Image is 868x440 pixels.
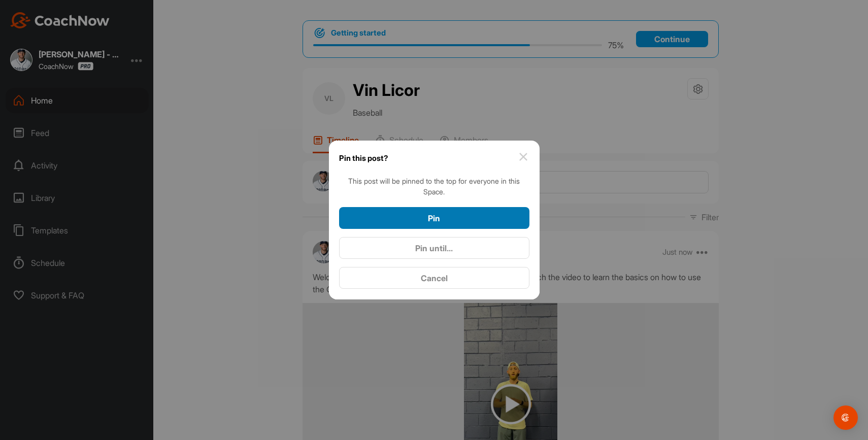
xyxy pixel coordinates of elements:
img: close [517,151,529,163]
button: Cancel [339,267,529,289]
span: Pin until... [415,243,453,253]
button: Pin [339,207,529,229]
div: Open Intercom Messenger [833,405,858,430]
button: Pin until... [339,237,529,259]
span: Pin [428,213,440,223]
h1: Pin this post? [339,151,388,165]
span: Cancel [421,273,448,283]
div: This post will be pinned to the top for everyone in this Space. [339,176,529,197]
